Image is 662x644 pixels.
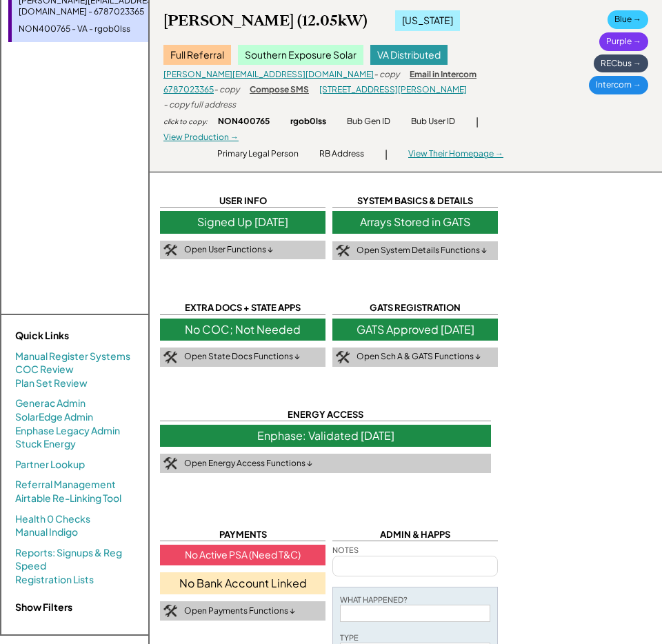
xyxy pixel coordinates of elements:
[160,528,325,541] div: PAYMENTS
[163,132,239,143] div: View Production →
[589,76,648,94] div: Intercom →
[340,632,359,643] div: TYPE
[332,194,498,208] div: SYSTEM BASICS & DETAILS
[163,45,231,66] div: Full Referral
[332,211,498,233] div: Arrays Stored in GATS
[336,351,350,363] img: tool-icon.png
[476,115,479,129] div: |
[184,458,312,470] div: Open Energy Access Functions ↓
[336,245,350,257] img: tool-icon.png
[374,69,399,81] div: - copy
[217,148,299,160] div: Primary Legal Person
[163,605,177,617] img: tool-icon.png
[163,117,208,126] div: click to copy:
[160,211,325,233] div: Signed Up [DATE]
[238,45,363,66] div: Southern Exposure Solar
[184,244,273,256] div: Open User Functions ↓
[15,512,90,526] a: Health 0 Checks
[608,10,648,29] div: Blue →
[250,84,309,96] div: Compose SMS
[15,437,76,451] a: Stuck Energy
[332,319,498,341] div: GATS Approved [DATE]
[15,546,134,573] a: Reports: Signups & Reg Speed
[160,425,491,447] div: Enphase: Validated [DATE]
[15,492,121,505] a: Airtable Re-Linking Tool
[357,351,481,363] div: Open Sch A & GATS Functions ↓
[19,23,186,35] div: NON400765 - VA - rgob0lss
[332,528,498,541] div: ADMIN & HAPPS
[160,572,325,594] div: No Bank Account Linked
[599,32,648,51] div: Purple →
[411,116,455,128] div: Bub User ID
[15,573,94,587] a: Registration Lists
[214,84,239,96] div: - copy
[15,350,130,363] a: Manual Register Systems
[15,601,72,613] strong: Show Filters
[163,69,374,79] a: [PERSON_NAME][EMAIL_ADDRESS][DOMAIN_NAME]
[332,545,359,555] div: NOTES
[319,84,467,94] a: [STREET_ADDRESS][PERSON_NAME]
[370,45,448,66] div: VA Distributed
[163,84,214,94] a: 6787023365
[319,148,364,160] div: RB Address
[160,408,491,421] div: ENERGY ACCESS
[160,545,325,565] div: No Active PSA (Need T&C)
[160,319,325,341] div: No COC; Not Needed
[15,410,93,424] a: SolarEdge Admin
[410,69,477,81] div: Email in Intercom
[163,351,177,363] img: tool-icon.png
[163,99,236,111] div: - copy full address
[184,351,300,363] div: Open State Docs Functions ↓
[163,11,368,30] div: [PERSON_NAME] (12.05kW)
[385,148,388,161] div: |
[15,478,116,492] a: Referral Management
[218,116,270,128] div: NON400765
[15,363,74,376] a: COC Review
[290,116,326,128] div: rgob0lss
[163,244,177,256] img: tool-icon.png
[395,10,460,31] div: [US_STATE]
[340,594,408,605] div: WHAT HAPPENED?
[347,116,390,128] div: Bub Gen ID
[15,525,78,539] a: Manual Indigo
[160,301,325,314] div: EXTRA DOCS + STATE APPS
[184,605,295,617] div: Open Payments Functions ↓
[163,457,177,470] img: tool-icon.png
[594,54,648,73] div: RECbus →
[160,194,325,208] div: USER INFO
[15,424,120,438] a: Enphase Legacy Admin
[357,245,487,256] div: Open System Details Functions ↓
[15,376,88,390] a: Plan Set Review
[15,329,153,343] div: Quick Links
[408,148,503,160] div: View Their Homepage →
[15,396,86,410] a: Generac Admin
[15,458,85,472] a: Partner Lookup
[332,301,498,314] div: GATS REGISTRATION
